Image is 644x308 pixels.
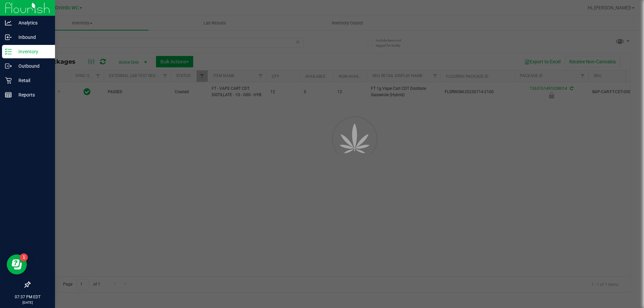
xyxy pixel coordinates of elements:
inline-svg: Reports [5,91,12,98]
inline-svg: Retail [5,77,12,84]
inline-svg: Inbound [5,34,12,41]
iframe: Resource center [7,254,27,274]
p: Retail [12,76,52,84]
inline-svg: Inventory [5,48,12,55]
p: Analytics [12,19,52,27]
p: [DATE] [3,300,52,305]
p: Inventory [12,48,52,56]
iframe: Resource center unread badge [20,253,28,261]
inline-svg: Outbound [5,63,12,69]
inline-svg: Analytics [5,19,12,26]
p: Reports [12,91,52,99]
p: Inbound [12,33,52,41]
p: 07:37 PM EDT [3,294,52,300]
p: Outbound [12,62,52,70]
